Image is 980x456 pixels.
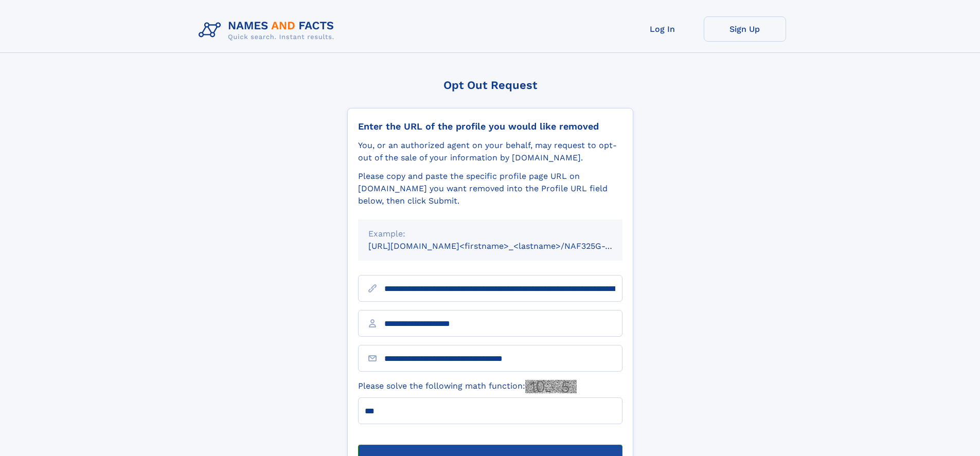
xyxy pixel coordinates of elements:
[368,241,642,251] small: [URL][DOMAIN_NAME]<firstname>_<lastname>/NAF325G-xxxxxxxx
[358,121,622,132] div: Enter the URL of the profile you would like removed
[347,79,633,92] div: Opt Out Request
[358,380,577,393] label: Please solve the following math function:
[704,16,786,42] a: Sign Up
[621,16,704,42] a: Log In
[358,170,622,207] div: Please copy and paste the specific profile page URL on [DOMAIN_NAME] you want removed into the Pr...
[368,228,612,240] div: Example:
[194,16,343,44] img: Logo Names and Facts
[358,139,622,164] div: You, or an authorized agent on your behalf, may request to opt-out of the sale of your informatio...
